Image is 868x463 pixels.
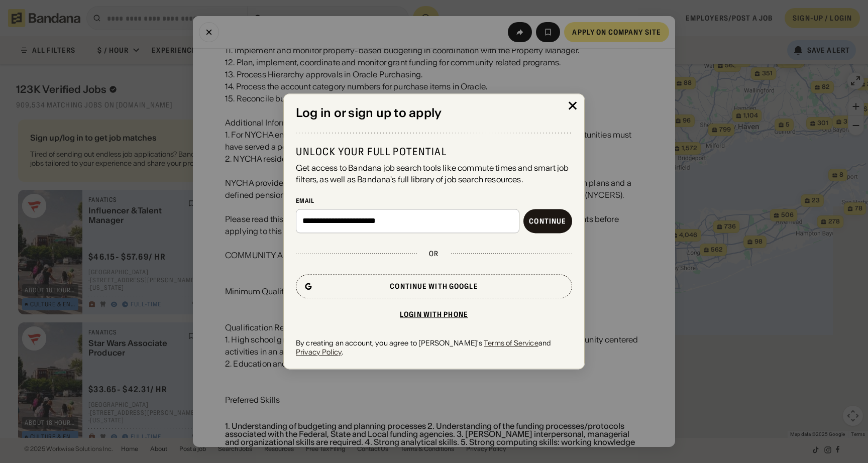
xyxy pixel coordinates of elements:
div: Unlock your full potential [296,146,572,159]
div: Email [296,197,572,205]
div: Login with phone [400,311,468,318]
div: Continue [529,217,566,224]
a: Terms of Service [484,338,538,348]
div: By creating an account, you agree to [PERSON_NAME]'s and . [296,338,572,357]
a: Privacy Policy [296,348,342,357]
div: Log in or sign up to apply [296,106,572,121]
div: Get access to Bandana job search tools like commute times and smart job filters, as well as Banda... [296,163,572,185]
div: Continue with Google [390,283,478,290]
div: or [429,249,439,258]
